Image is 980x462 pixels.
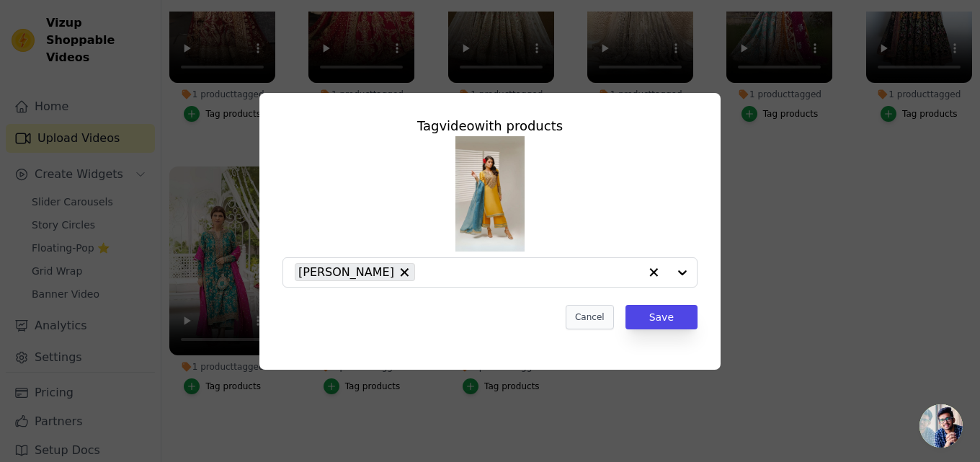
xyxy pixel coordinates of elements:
[625,305,698,329] button: Save
[298,263,394,281] span: [PERSON_NAME]
[919,404,963,448] a: Open chat
[455,136,525,252] img: vizup-images-5f55.jpg
[566,305,614,329] button: Cancel
[282,116,698,136] div: Tag video with products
